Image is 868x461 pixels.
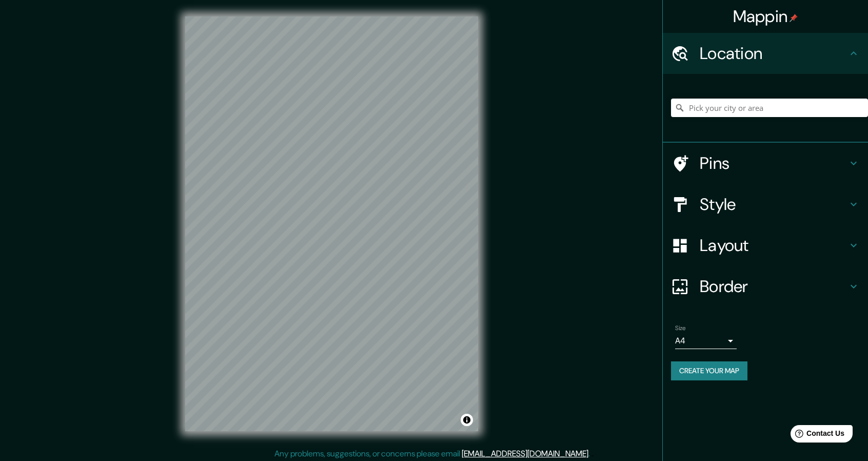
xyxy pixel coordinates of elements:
[663,184,868,225] div: Style
[700,153,847,174] h4: Pins
[274,448,590,460] p: Any problems, suggestions, or concerns please email .
[590,448,591,460] div: .
[777,421,857,450] iframe: Help widget launcher
[663,33,868,74] div: Location
[790,14,798,22] img: pin-icon.png
[700,276,847,297] h4: Border
[461,414,473,426] button: Toggle attribution
[591,448,594,460] div: .
[671,99,868,117] input: Pick your city or area
[663,225,868,266] div: Layout
[700,194,847,215] h4: Style
[663,143,868,184] div: Pins
[733,6,798,27] h4: Mappin
[462,448,588,459] a: [EMAIL_ADDRESS][DOMAIN_NAME]
[675,333,737,349] div: A4
[700,235,847,256] h4: Layout
[671,361,747,380] button: Create your map
[675,324,686,333] label: Size
[185,16,478,431] canvas: Map
[700,43,847,64] h4: Location
[663,266,868,307] div: Border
